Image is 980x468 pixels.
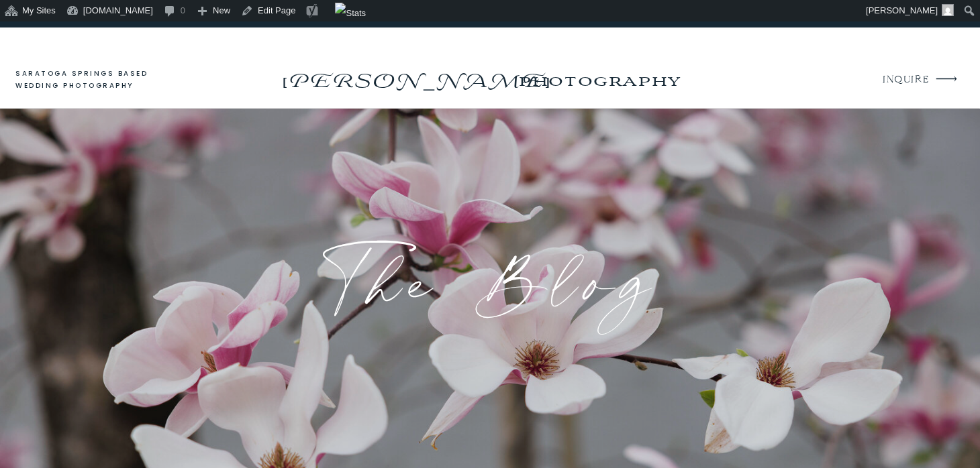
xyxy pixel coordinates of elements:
[492,62,706,99] a: photography
[238,248,742,303] h1: The Blog
[866,5,938,15] span: [PERSON_NAME]
[15,68,173,93] a: saratoga springs based wedding photography
[883,71,928,89] a: INQUIRE
[335,3,366,24] img: Views over 48 hours. Click for more Jetpack Stats.
[279,65,552,86] a: [PERSON_NAME]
